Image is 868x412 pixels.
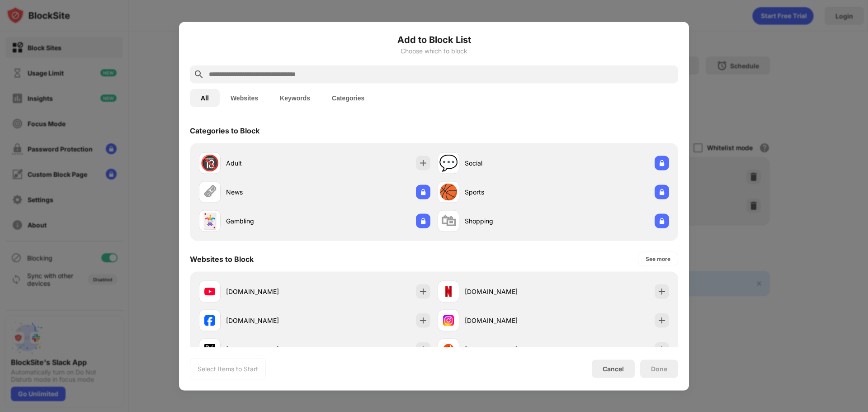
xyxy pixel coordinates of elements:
div: [DOMAIN_NAME] [226,287,315,296]
div: [DOMAIN_NAME] [465,287,553,296]
div: [DOMAIN_NAME] [226,345,315,354]
div: Categories to Block [190,126,259,135]
img: favicons [204,344,215,355]
img: search.svg [193,69,204,80]
div: Shopping [465,216,553,226]
div: 🃏 [200,212,219,230]
div: 💬 [439,154,458,172]
div: News [226,187,315,197]
button: Categories [321,89,375,107]
img: favicons [443,286,454,297]
h6: Add to Block List [190,33,678,46]
div: [DOMAIN_NAME] [465,345,553,354]
div: Done [651,365,667,372]
button: Keywords [269,89,321,107]
div: Select Items to Start [198,364,258,373]
div: Choose which to block [190,47,678,54]
img: favicons [443,315,454,326]
button: Websites [220,89,269,107]
div: [DOMAIN_NAME] [226,316,315,325]
div: See more [646,254,670,263]
img: favicons [204,315,215,326]
div: [DOMAIN_NAME] [465,316,553,325]
button: All [190,89,220,107]
img: favicons [443,344,454,355]
div: Adult [226,158,315,168]
div: Cancel [603,365,624,373]
div: 🏀 [439,183,458,201]
img: favicons [204,286,215,297]
div: Social [465,158,553,168]
div: 🔞 [200,154,219,172]
div: 🛍 [441,212,456,230]
div: 🗞 [202,183,217,201]
div: Sports [465,187,553,197]
div: Gambling [226,216,315,226]
div: Websites to Block [190,254,254,263]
